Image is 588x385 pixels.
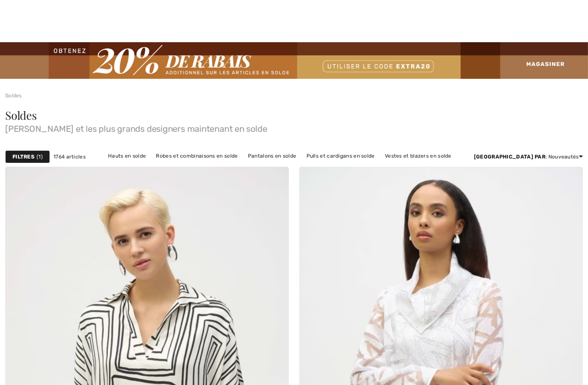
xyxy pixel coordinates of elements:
a: Pantalons en solde [244,150,300,161]
a: Vestes et blazers en solde [381,150,456,161]
span: Soldes [5,108,37,123]
a: Jupes en solde [211,161,258,173]
a: Hauts en solde [104,150,150,161]
a: Vêtements d'extérieur en solde [260,161,348,173]
span: 1 [37,153,43,161]
a: Robes et combinaisons en solde [152,150,242,161]
span: [PERSON_NAME] et les plus grands designers maintenant en solde [5,121,583,133]
a: Pulls et cardigans en solde [302,150,379,161]
span: 1764 articles [53,153,86,161]
strong: Filtres [12,153,34,161]
strong: [GEOGRAPHIC_DATA] par [474,154,545,160]
div: : Nouveautés [474,153,583,161]
a: Soldes [5,93,22,99]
